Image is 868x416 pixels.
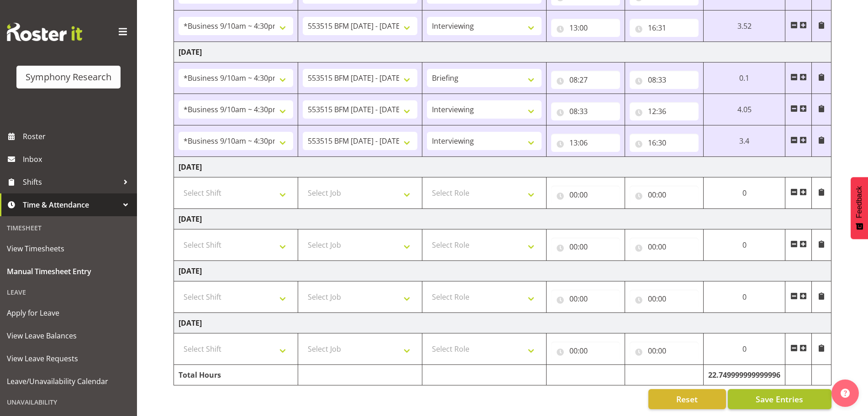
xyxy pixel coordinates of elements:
[23,175,119,189] span: Shifts
[2,218,135,237] div: Timesheet
[2,260,135,283] a: Manual Timesheet Entry
[174,209,831,229] td: [DATE]
[704,365,785,385] td: 22.749999999999996
[704,177,785,209] td: 0
[7,374,130,388] span: Leave/Unavailability Calendar
[174,365,298,385] td: Total Hours
[174,42,831,62] td: [DATE]
[7,352,130,365] span: View Leave Requests
[174,313,831,333] td: [DATE]
[2,370,135,393] a: Leave/Unavailability Calendar
[648,389,726,409] button: Reset
[551,238,620,256] input: Click to select...
[551,19,620,37] input: Click to select...
[26,70,111,84] div: Symphony Research
[2,283,135,302] div: Leave
[551,134,620,152] input: Click to select...
[704,94,785,125] td: 4.05
[23,130,132,143] span: Roster
[630,134,699,152] input: Click to select...
[728,389,831,409] button: Save Entries
[2,347,135,370] a: View Leave Requests
[551,186,620,204] input: Click to select...
[704,10,785,42] td: 3.52
[704,62,785,94] td: 0.1
[2,324,135,347] a: View Leave Balances
[630,290,699,308] input: Click to select...
[756,393,803,405] span: Save Entries
[551,102,620,120] input: Click to select...
[630,186,699,204] input: Click to select...
[704,229,785,261] td: 0
[841,389,850,398] img: help-xxl-2.png
[551,71,620,89] input: Click to select...
[2,393,135,411] div: Unavailability
[174,157,831,177] td: [DATE]
[7,23,82,41] img: Rosterit website logo
[630,342,699,360] input: Click to select...
[174,261,831,281] td: [DATE]
[2,302,135,324] a: Apply for Leave
[704,281,785,313] td: 0
[676,393,698,405] span: Reset
[630,71,699,89] input: Click to select...
[704,333,785,365] td: 0
[630,19,699,37] input: Click to select...
[7,329,130,343] span: View Leave Balances
[855,186,863,218] span: Feedback
[7,306,130,320] span: Apply for Leave
[630,102,699,120] input: Click to select...
[551,290,620,308] input: Click to select...
[23,198,119,212] span: Time & Attendance
[704,125,785,157] td: 3.4
[851,177,868,239] button: Feedback - Show survey
[551,342,620,360] input: Click to select...
[7,265,130,278] span: Manual Timesheet Entry
[2,237,135,260] a: View Timesheets
[630,238,699,256] input: Click to select...
[23,152,132,166] span: Inbox
[7,242,130,255] span: View Timesheets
